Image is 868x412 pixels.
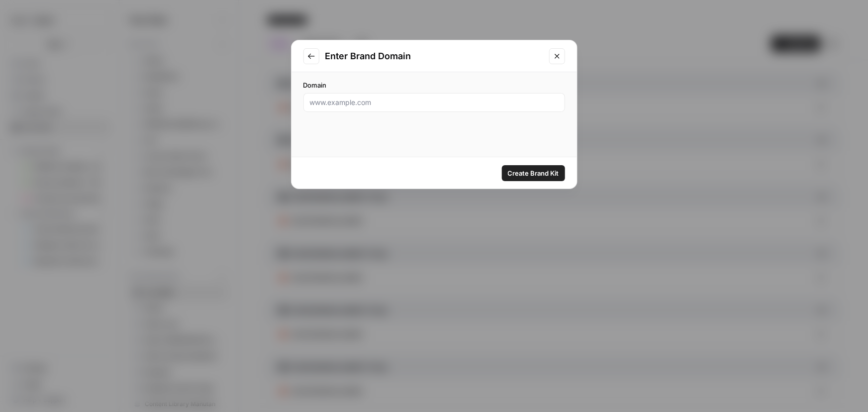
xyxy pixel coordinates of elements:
button: Close modal [549,48,565,64]
span: Create Brand Kit [508,168,559,178]
input: www.example.com [310,98,559,107]
label: Domain [303,80,565,90]
h2: Enter Brand Domain [325,49,543,63]
button: Create Brand Kit [502,165,565,181]
button: Go to previous step [303,48,319,64]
